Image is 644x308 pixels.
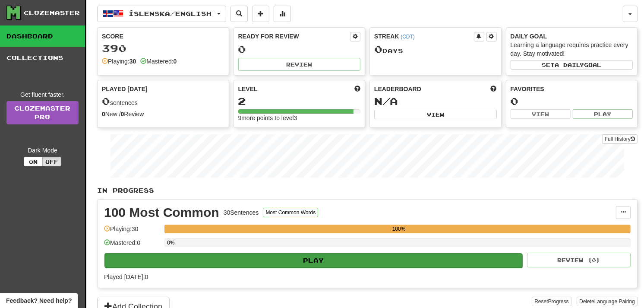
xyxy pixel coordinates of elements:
[42,157,61,166] button: Off
[238,85,258,93] span: Level
[6,90,79,99] div: Get fluent faster.
[102,95,110,107] span: 0
[104,206,219,219] div: 100 Most Common
[102,111,105,117] strong: 0
[555,62,584,68] span: a daily
[511,32,633,41] div: Daily Goal
[491,85,497,93] span: This week in points, UTC
[573,109,633,119] button: Play
[129,58,136,65] strong: 30
[174,58,177,65] strong: 0
[238,114,361,122] div: 9 more points to level 3
[374,85,421,93] span: Leaderboard
[374,32,474,41] div: Streak
[167,225,631,233] div: 100%
[511,85,633,93] div: Favorites
[97,6,226,22] button: Íslenska/English
[511,41,633,58] div: Learning a language requires practice every day. Stay motivated!
[224,208,259,217] div: 30 Sentences
[102,110,224,118] div: New / Review
[104,238,160,253] div: Mastered: 0
[238,32,350,41] div: Ready for Review
[527,253,631,267] button: Review (0)
[6,296,72,305] span: Open feedback widget
[511,96,633,107] div: 0
[129,10,212,17] span: Íslenska / English
[104,253,522,268] button: Play
[102,57,136,66] div: Playing:
[511,109,571,119] button: View
[374,44,497,55] div: Day s
[274,6,291,22] button: More stats
[24,157,43,166] button: On
[140,57,177,66] div: Mastered:
[354,85,360,93] span: Score more points to level up
[532,297,571,306] button: ResetProgress
[102,85,148,93] span: Played [DATE]
[374,110,497,119] button: View
[374,43,382,55] span: 0
[511,60,633,70] button: Seta dailygoal
[548,298,569,305] span: Progress
[230,6,248,22] button: Search sentences
[121,111,124,117] strong: 0
[97,186,638,195] p: In Progress
[238,58,361,71] button: Review
[401,34,414,40] a: (CDT)
[104,225,160,239] div: Playing: 30
[24,9,80,17] div: Clozemaster
[374,95,398,107] span: N/A
[238,44,361,55] div: 0
[102,96,224,107] div: sentences
[252,6,269,22] button: Add sentence to collection
[6,146,79,155] div: Dark Mode
[102,43,224,54] div: 390
[577,297,638,306] button: DeleteLanguage Pairing
[238,96,361,107] div: 2
[263,208,318,217] button: Most Common Words
[6,101,79,124] a: ClozemasterPro
[594,298,635,305] span: Language Pairing
[104,273,148,280] span: Played [DATE]: 0
[602,134,638,144] button: Full History
[102,32,224,41] div: Score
